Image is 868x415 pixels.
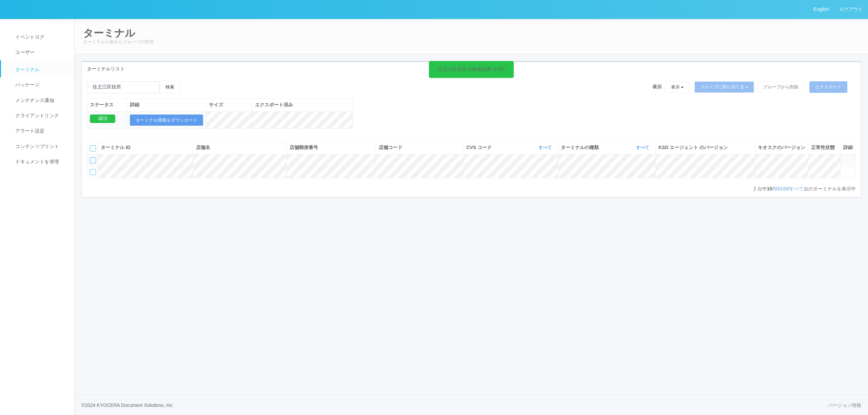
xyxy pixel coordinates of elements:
[14,159,59,164] span: ドキュメントを管理
[809,81,847,93] button: エクスポート
[255,101,350,108] div: エクスポート済み
[1,77,80,92] a: パッケージ
[1,60,80,77] a: ターミナル
[130,101,203,108] div: 詳細
[767,186,772,191] span: 10
[843,144,853,151] div: 詳細
[1,154,80,169] a: ドキュメントを管理
[14,49,35,55] span: ユーザー
[634,144,653,151] button: すべて
[82,62,861,76] div: ターミナルリスト
[1,93,80,108] a: メンテナンス通知
[14,67,40,72] span: ターミナル
[753,185,856,192] p: 台中 / / / 台のターミナルを表示中
[758,145,805,150] span: キオスクのバージョン
[83,39,860,45] p: ターミナルの表示とグループの管理
[1,29,80,45] a: イベントログ
[1,45,80,60] a: ユーザー
[90,115,115,123] div: 成功
[1,108,80,123] a: クライアントリンク
[828,402,861,409] a: バージョン情報
[1,139,80,154] a: コンテンツプリント
[467,144,494,151] span: CVS コード
[438,66,505,73] div: 住之江区役所 の検索結果 (2 件)
[14,113,59,118] span: クライアントリンク
[14,82,40,87] span: パッケージ
[537,144,555,151] button: すべて
[753,186,757,191] span: 2
[196,145,210,150] span: 店舗名
[773,186,779,191] a: 50
[757,81,804,93] button: グループから削除
[538,145,553,150] a: すべて
[694,81,754,93] button: グループに割り当てる
[811,145,835,150] span: 正常性状態
[14,128,44,133] span: アラート設定
[1,123,80,139] a: アラート設定
[290,145,318,150] span: 店舗郵便番号
[160,81,180,93] button: 検索
[81,402,174,408] span: © 2024 KYOCERA Document Solutions, Inc.
[14,144,59,149] span: コンテンツプリント
[780,186,788,191] a: 100
[561,144,600,151] span: ターミナルの種類
[209,101,249,108] div: サイズ
[636,145,651,150] a: すべて
[379,145,402,150] span: 店舗コード
[665,81,690,93] button: 表示
[90,101,124,108] div: ステータス
[658,145,728,150] span: KSD エージェント のバージョン
[652,83,662,90] span: 表示
[14,34,44,40] span: イベントログ
[83,27,860,39] h2: ターミナル
[789,186,804,191] a: すべて
[130,115,203,126] button: ターミナル情報をダウンロード
[101,144,190,151] div: ターミナル ID
[14,98,54,103] span: メンテナンス通知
